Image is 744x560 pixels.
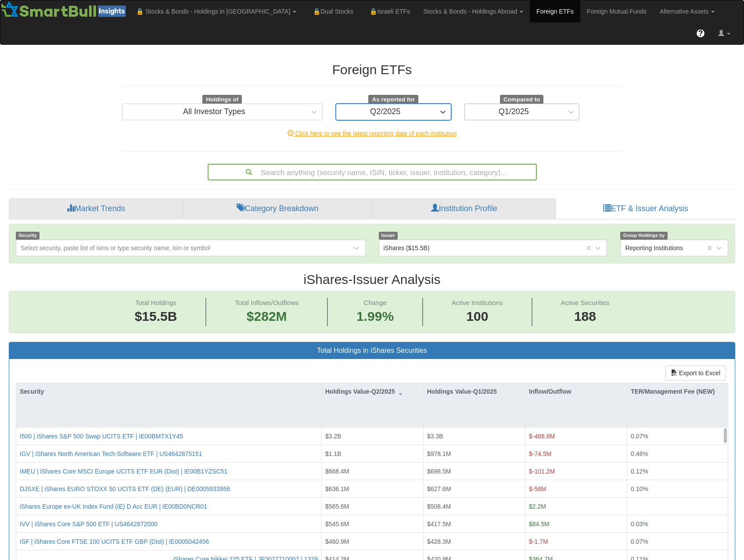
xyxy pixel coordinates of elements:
[427,485,451,492] span: $627.6M
[561,299,609,306] span: Active Securities
[631,520,724,528] div: 0.03%
[625,244,683,252] div: Reporting Institutions
[417,0,530,22] a: Stocks & Bonds - Holdings Abroad
[529,433,555,440] span: $-488.8M
[368,95,418,104] span: As reported for
[0,0,129,18] img: Smartbull
[427,433,443,440] span: $3.3B
[208,165,536,179] div: Search anything (security name, ISIN, ticker, issuer, institution, category)...
[21,244,210,252] div: Select security, paste list of isins or type security name, isin or symbol
[424,383,525,400] div: Holdings Value-Q1/2025
[698,29,703,38] span: ?
[303,0,359,22] a: 🔒Dual Stocks
[499,108,529,116] div: Q1/2025
[580,0,653,22] a: Foreign Mutual Funds
[325,433,341,440] span: $3.2B
[183,198,372,219] a: Category Breakdown
[379,232,398,239] span: Issuer
[202,95,242,104] span: Holdings of
[115,129,629,138] div: Click here to see the latest reporting date of each institution
[690,22,712,44] a: ?
[427,538,451,545] span: $428.3M
[653,0,721,22] a: Alternative Assets
[427,468,451,475] span: $698.5M
[247,309,287,323] span: $282M
[529,468,555,475] span: $-101.2M
[20,502,207,511] button: iShares Europe ex-UK Index Fund (IE) D Acc EUR | IE00BD0NCR01
[20,449,202,458] button: IGV | iShares North American Tech-Software ETF | US4642875151
[135,299,176,306] span: Total Holdings
[631,485,724,493] div: 0.10%
[500,95,543,104] span: Compared to
[20,467,227,476] button: IMEU | iShares Core MSCI Europe UCITS ETF EUR (Dist) | IE00B1YZSC51
[363,299,387,306] span: Change
[356,307,394,326] span: 1.99%
[452,307,503,326] span: 100
[530,0,580,22] a: Foreign ETFs
[627,383,728,410] div: TER/Management Fee (NEW)
[631,467,724,476] div: 0.12%
[129,0,303,22] a: 🔒 Stocks & Bonds - Holdings in [GEOGRAPHIC_DATA]
[529,485,546,492] span: $-58M
[427,450,451,457] span: $978.1M
[370,108,400,116] div: Q2/2025
[529,503,546,510] span: $2.2M
[620,232,667,239] span: Group Holdings by
[631,449,724,458] div: 0.46%
[20,520,158,528] button: IVV | iShares Core S&P 500 ETF | US4642872000
[384,244,430,252] div: iShares ($15.5B)
[20,537,209,546] button: ISF | iShares Core FTSE 100 UCITS ETF GBP (Dist) | IE0005042456
[183,108,245,116] div: All Investor Types
[372,198,556,219] a: Institution Profile
[9,198,183,219] a: Market Trends
[631,432,724,441] div: 0.07%
[325,468,349,475] span: $668.4M
[322,383,423,400] div: Holdings Value-Q2/2025
[325,521,349,528] span: $545.6M
[631,537,724,546] div: 0.07%
[9,272,735,287] h2: iShares - Issuer Analysis
[360,0,417,22] a: 🔒Israeli ETFs
[16,383,321,400] div: Security
[135,309,177,323] span: $15.5B
[122,62,622,77] h2: Foreign ETFs
[325,485,349,492] span: $636.1M
[427,503,451,510] span: $508.4M
[529,450,551,457] span: $-74.5M
[556,198,735,219] a: ETF & Issuer Analysis
[235,299,298,306] span: Total Inflows/Outflows
[561,307,609,326] span: 188
[325,503,349,510] span: $565.6M
[529,538,548,545] span: $-1.7M
[529,521,550,528] span: $84.5M
[452,299,503,306] span: Active Institutions
[427,521,451,528] span: $417.5M
[325,450,341,457] span: $1.1B
[20,485,230,493] button: DJSXE | iShares EURO STOXX 50 UCITS ETF (DE) (EUR) | DE0005933956
[665,366,726,381] button: Export to Excel
[16,347,728,355] h3: Total Holdings in iShares Securities
[525,383,627,400] div: Inflow/Outflow
[16,232,40,239] span: Security
[20,432,183,441] button: I500 | iShares S&P 500 Swap UCITS ETF | IE00BMTX1Y45
[325,538,349,545] span: $460.9M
